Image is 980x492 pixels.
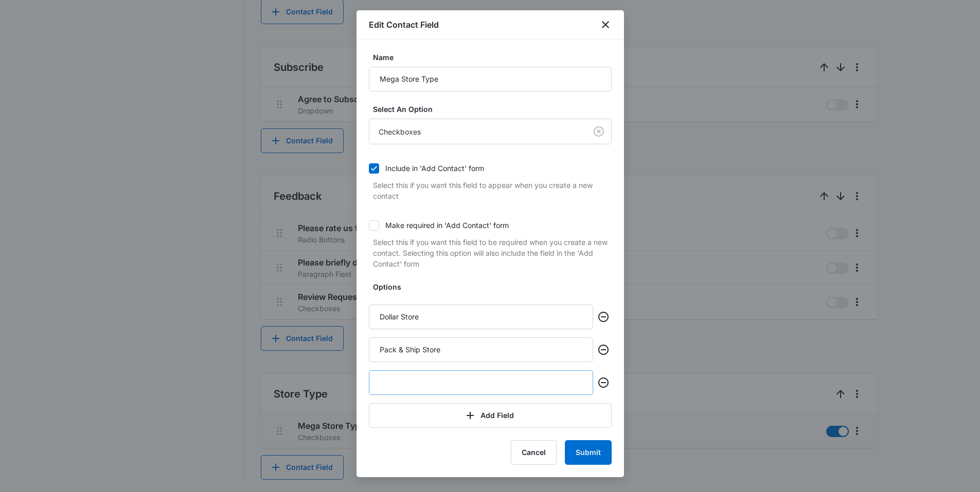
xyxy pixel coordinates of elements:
[385,220,509,231] div: Make required in 'Add Contact' form
[102,60,111,68] img: tab_keywords_by_traffic_grey.svg
[29,16,50,25] div: v 4.0.25
[599,18,612,31] button: close
[595,309,612,325] button: Remove
[114,61,173,67] div: Keywords by Traffic
[511,440,557,465] button: Cancel
[39,61,92,67] div: Domain Overview
[369,403,612,428] button: Add Field
[373,281,616,292] label: Options
[369,18,439,31] h1: Edit Contact Field
[373,104,616,115] label: Select An Option
[373,237,612,269] p: Select this if you want this field to be required when you create a new contact. Selecting this o...
[16,27,25,35] img: website_grey.svg
[16,16,25,25] img: logo_orange.svg
[595,342,612,358] button: Remove
[28,60,36,68] img: tab_domain_overview_orange.svg
[385,163,484,174] div: Include in 'Add Contact' form
[565,440,612,465] button: Submit
[369,67,612,91] input: Name
[27,27,113,35] div: Domain: [DOMAIN_NAME]
[595,374,612,391] button: Remove
[373,52,616,63] label: Name
[373,180,612,201] p: Select this if you want this field to appear when you create a new contact
[591,123,607,140] button: Clear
